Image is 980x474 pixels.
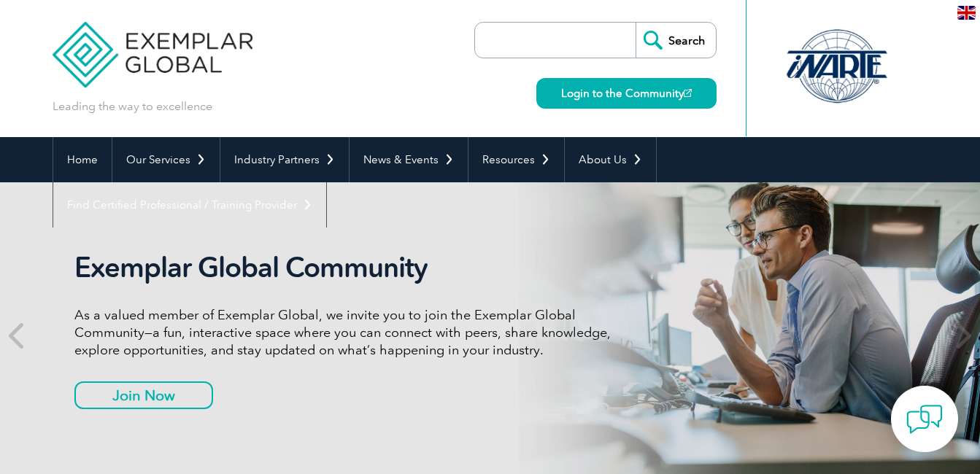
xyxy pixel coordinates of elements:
[468,137,564,182] a: Resources
[536,78,717,109] a: Login to the Community
[636,23,716,58] input: Search
[53,137,112,182] a: Home
[74,306,622,359] p: As a valued member of Exemplar Global, we invite you to join the Exemplar Global Community—a fun,...
[112,137,220,182] a: Our Services
[350,137,468,182] a: News & Events
[220,137,349,182] a: Industry Partners
[906,401,943,438] img: contact-chat.png
[74,381,213,409] a: Join Now
[53,98,212,114] p: Leading the way to excellence
[74,251,622,284] h2: Exemplar Global Community
[53,182,326,228] a: Find Certified Professional / Training Provider
[565,137,656,182] a: About Us
[957,6,976,20] img: en
[684,89,692,97] img: open_square.png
